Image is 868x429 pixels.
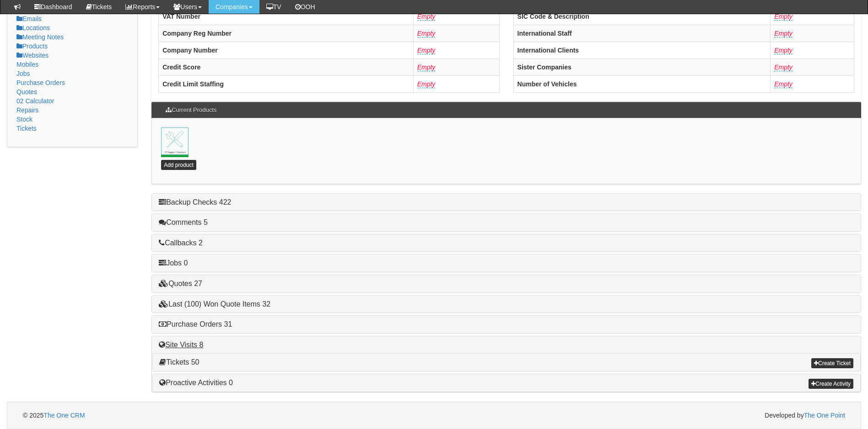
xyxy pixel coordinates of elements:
[16,88,37,95] a: Quotes
[774,64,793,71] a: Empty
[16,15,42,22] a: Emails
[159,341,203,349] a: Site Visits 8
[809,379,853,389] a: Create Activity
[161,127,189,155] a: IT Support Contract<br> 26th Feb 2020 <br> No to date
[804,412,845,419] a: The One Point
[774,47,793,54] a: Empty
[16,106,38,114] a: Repairs
[16,125,37,132] a: Tickets
[23,412,85,419] span: © 2025
[513,58,771,75] th: Sister Companies
[43,412,85,419] a: The One CRM
[159,259,188,267] a: Jobs 0
[513,8,771,25] th: SIC Code & Description
[16,97,54,105] a: 02 Calculator
[774,30,793,37] a: Empty
[16,24,50,32] a: Locations
[16,116,32,123] a: Stock
[417,13,436,21] a: Empty
[159,25,414,42] th: Company Reg Number
[417,30,436,37] a: Empty
[159,280,202,287] a: Quotes 27
[16,61,38,68] a: Mobiles
[16,33,64,41] a: Meeting Notes
[159,8,414,25] th: VAT Number
[159,300,270,308] a: Last (100) Won Quote Items 32
[159,218,208,226] a: Comments 5
[774,80,793,88] a: Empty
[774,13,793,21] a: Empty
[161,102,221,118] h3: Current Products
[765,411,845,420] span: Developed by
[16,42,48,50] a: Products
[16,52,49,59] a: Websites
[159,75,414,92] th: Credit Limit Staffing
[811,358,853,368] a: Create Ticket
[16,79,65,86] a: Purchase Orders
[159,239,203,247] a: Callbacks 2
[161,160,196,170] a: Add product
[159,358,199,366] a: Tickets 50
[159,42,414,58] th: Company Number
[417,80,436,88] a: Empty
[513,75,771,92] th: Number of Vehicles
[417,64,436,71] a: Empty
[161,127,189,155] img: it-support-contract.png
[16,70,30,77] a: Jobs
[513,42,771,58] th: International Clients
[513,25,771,42] th: International Staff
[159,58,414,75] th: Credit Score
[159,379,233,387] a: Proactive Activities 0
[417,47,436,54] a: Empty
[159,320,232,328] a: Purchase Orders 31
[159,198,231,206] a: Backup Checks 422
